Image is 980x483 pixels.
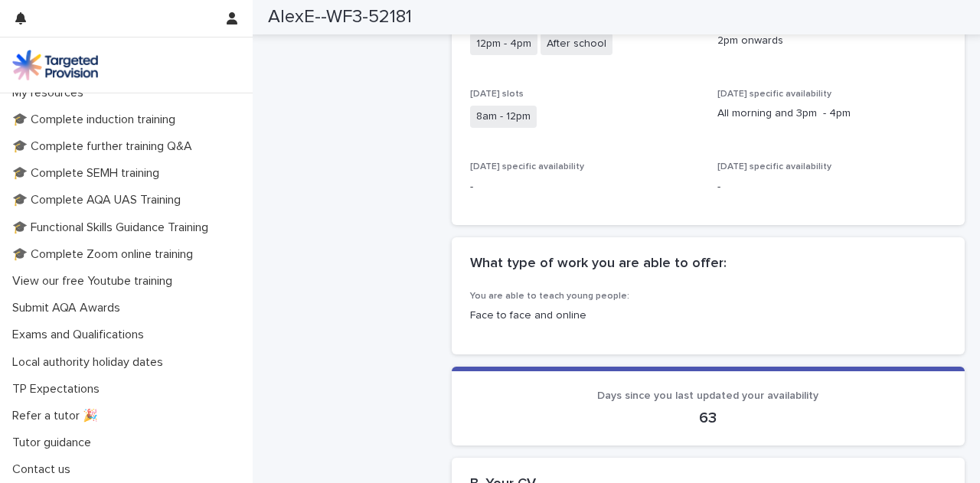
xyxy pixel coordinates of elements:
[6,86,96,100] p: My resources
[6,462,83,477] p: Contact us
[6,301,132,315] p: Submit AQA Awards
[6,436,103,450] p: Tutor guidance
[6,113,188,127] p: 🎓 Complete induction training
[597,390,818,401] span: Days since you last updated your availability
[470,90,524,99] span: [DATE] slots
[6,166,171,181] p: 🎓 Complete SEMH training
[6,328,156,342] p: Exams and Qualifications
[6,193,193,207] p: 🎓 Complete AQA UAS Training
[470,106,537,128] span: 8am - 12pm
[717,33,946,49] p: 2pm onwards
[541,33,612,55] span: After school
[717,162,831,171] span: [DATE] specific availability
[6,139,204,154] p: 🎓 Complete further training Q&A
[6,382,112,397] p: TP Expectations
[717,106,946,122] p: All morning and 3pm - 4pm
[470,33,537,55] span: 12pm - 4pm
[470,256,727,273] h2: What type of work you are able to offer:
[6,409,110,423] p: Refer a tutor 🎉
[470,179,699,195] p: -
[470,292,629,301] span: You are able to teach young people:
[470,308,946,324] p: Face to face and online
[470,162,584,171] span: [DATE] specific availability
[717,90,831,99] span: [DATE] specific availability
[6,355,175,370] p: Local authority holiday dates
[6,247,205,262] p: 🎓 Complete Zoom online training
[6,220,220,235] p: 🎓 Functional Skills Guidance Training
[268,6,412,28] h2: AlexE--WF3-52181
[12,50,98,80] img: M5nRWzHhSzIhMunXDL62
[470,409,947,427] p: 63
[717,179,946,195] p: -
[6,274,185,289] p: View our free Youtube training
